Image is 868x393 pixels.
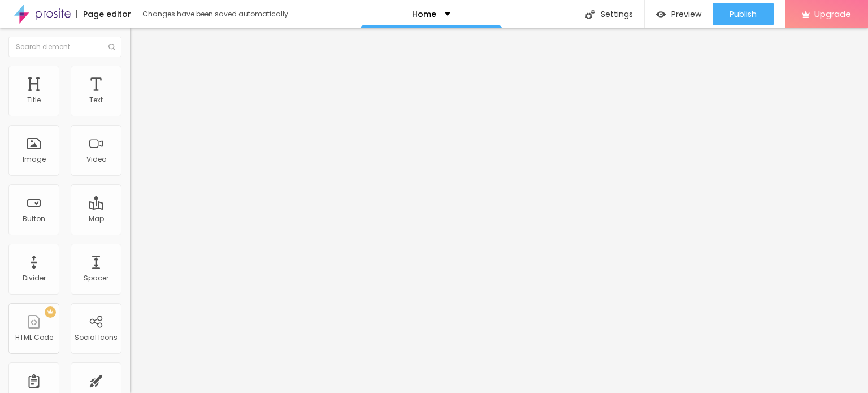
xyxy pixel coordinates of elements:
p: Home [412,10,436,18]
img: Icone [585,10,595,19]
div: Page editor [76,10,131,18]
iframe: Editor [130,28,868,393]
div: Video [86,156,106,163]
button: Publish [713,3,774,25]
div: Map [89,215,104,223]
span: Publish [730,10,757,19]
div: Image [23,156,46,163]
div: Divider [23,274,46,282]
div: Spacer [84,274,108,282]
button: Preview [645,3,713,25]
span: Preview [671,10,701,19]
input: Search element [8,37,121,57]
div: HTML Code [15,334,53,342]
img: view-1.svg [656,10,666,19]
div: Changes have been saved automatically [142,11,288,18]
span: Upgrade [814,9,851,19]
div: Title [27,96,41,104]
div: Social Icons [75,334,118,342]
div: Text [89,96,103,104]
img: Icone [108,44,115,50]
div: Button [23,215,45,223]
